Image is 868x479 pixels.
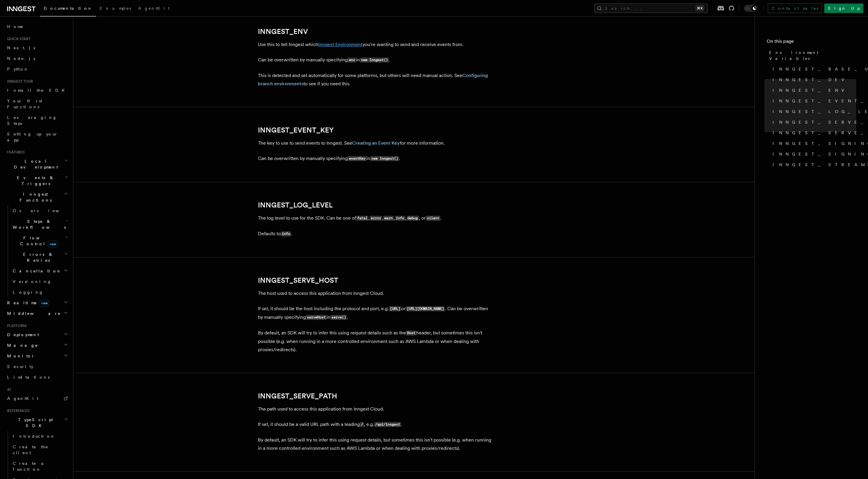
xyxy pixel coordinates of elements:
[5,156,69,172] button: Local Development
[5,150,25,155] span: Features
[406,306,445,311] code: [URL][DOMAIN_NAME]
[44,6,92,11] span: Documentation
[395,216,405,221] code: info
[258,73,488,86] a: Configuring branch environments
[770,96,856,106] a: INNGEST_EVENT_KEY
[824,4,863,13] a: Sign Up
[258,436,494,452] p: By default, an SDK will try to infer this using request details, but sometimes this isn't possibl...
[744,5,758,12] button: Toggle dark mode
[5,79,33,84] span: Inngest tour
[5,323,27,328] span: Platform
[5,387,11,392] span: AI
[10,268,61,274] span: Cancellation
[10,235,65,247] span: Flow Control
[5,414,69,431] button: TypeScript SDK
[383,216,394,221] code: warn
[5,172,69,189] button: Events & Triggers
[5,191,64,203] span: Inngest Functions
[258,139,494,147] p: The key to use to send events to Inngest. See for more information.
[770,106,856,117] a: INNGEST_LOG_LEVEL
[10,458,69,475] a: Create a function
[5,417,64,429] span: TypeScript SDK
[767,38,856,47] h4: On this page
[5,332,39,338] span: Deployment
[374,422,401,427] code: /api/inngest
[258,329,494,354] p: By default, an SDK will try to infer this using request details such as the header, but sometimes...
[7,396,38,401] span: AgentKit
[258,392,337,400] a: INNGEST_SERVE_PATH
[13,208,74,213] span: Overview
[10,442,69,458] a: Create the client
[10,276,69,287] a: Versioning
[13,290,43,295] span: Logging
[426,216,440,221] code: silent
[5,37,30,41] span: Quick start
[13,461,48,472] span: Create a function
[360,58,389,63] code: new Inngest()
[352,140,400,146] a: Creating an Event Key
[306,315,326,320] code: serveHost
[96,2,135,16] a: Examples
[258,126,334,134] a: INNGEST_EVENT_KEY
[7,45,35,50] span: Next.js
[40,2,96,17] a: Documentation
[7,375,50,380] span: Limitations
[5,329,69,340] button: Deployment
[7,88,68,93] span: Install the SDK
[40,300,49,306] span: new
[5,353,35,359] span: Monitor
[406,331,416,336] code: Host
[370,216,382,221] code: error
[769,50,856,61] span: Environment Variables
[10,218,66,230] span: Steps & Workflows
[5,85,69,96] a: Install the SDK
[13,444,48,455] span: Create the client
[770,117,856,127] a: INNGEST_SERVE_HOST
[5,112,69,129] a: Leveraging Steps
[7,24,24,30] span: Home
[5,129,69,145] a: Setting up your app
[10,249,69,266] button: Errors & Retries
[348,156,366,161] code: eventKey
[10,251,64,263] span: Errors & Retries
[5,96,69,112] a: Your first Functions
[7,115,57,126] span: Leveraging Steps
[5,21,69,32] a: Home
[770,138,856,149] a: INNGEST_SIGNING_KEY
[258,27,308,36] a: INNGEST_ENV
[407,216,419,221] code: debug
[258,420,494,429] p: If set, it should be a valid URL path with a leading , e.g. .
[258,154,494,163] p: Can be overwritten by manually specifying in .
[5,175,64,187] span: Events & Triggers
[5,64,69,74] a: Python
[10,287,69,297] a: Logging
[13,279,52,284] span: Versioning
[767,47,856,64] a: Environment Variables
[770,159,856,170] a: INNGEST_STREAMING
[5,361,69,372] a: Security
[389,306,401,311] code: [URL]
[48,241,58,247] span: new
[5,310,61,316] span: Middleware
[5,342,38,348] span: Manage
[768,4,822,13] a: Contact sales
[7,364,33,369] span: Security
[5,42,69,53] a: Next.js
[5,158,64,170] span: Local Development
[10,205,69,216] a: Overview
[360,422,364,427] code: /
[770,85,856,96] a: INNGEST_ENV
[348,58,356,63] code: env
[5,189,69,205] button: Inngest Functions
[696,5,704,11] kbd: ⌘K
[5,308,69,319] button: Middleware
[5,393,69,404] a: AgentKit
[258,71,494,88] p: This is detected and set automatically for some platforms, but others will need manual action. Se...
[10,266,69,276] button: Cancellation
[5,205,69,297] div: Inngest Functions
[10,233,69,249] button: Flow Controlnew
[258,276,338,285] a: INNGEST_SERVE_HOST
[258,40,494,49] p: Use this to tell Inngest which you're wanting to send and receive events from.
[258,56,494,64] p: Can be overwritten by manually specifying in .
[770,74,856,85] a: INNGEST_DEV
